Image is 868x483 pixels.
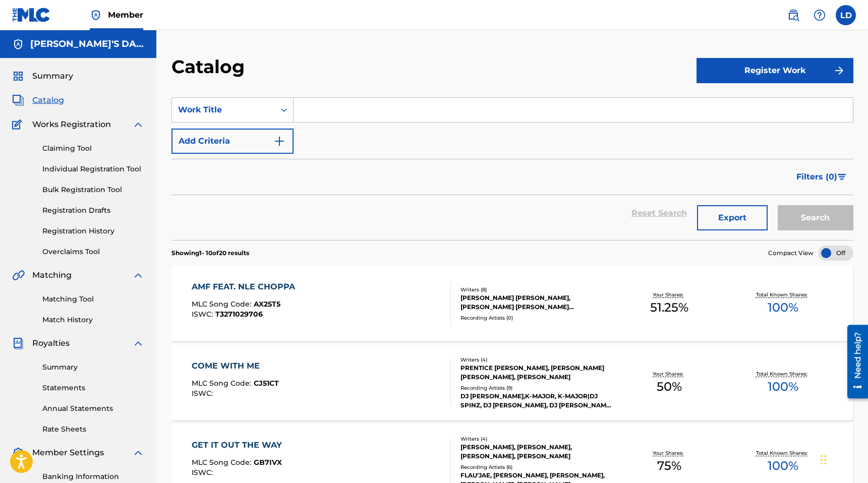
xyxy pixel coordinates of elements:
[132,269,144,281] img: expand
[653,449,686,457] p: Your Shares:
[42,164,144,174] a: Individual Registration Tool
[171,266,853,341] a: AMF FEAT. NLE CHOPPAMLC Song Code:AX25T5ISWC:T3271029706Writers (8)[PERSON_NAME] [PERSON_NAME], [...
[32,337,70,349] span: Royalties
[768,457,798,475] span: 100 %
[108,9,143,21] span: Member
[30,38,144,50] h5: SIMONE'S DADDY MUSIC
[460,392,613,410] div: DJ [PERSON_NAME],K-MAJOR, K-MAJOR|DJ SPINZ, DJ [PERSON_NAME], DJ [PERSON_NAME] & K-MAJOR, K-MAJOR...
[171,97,853,240] form: Search Form
[460,356,613,364] div: Writers ( 4 )
[653,291,686,298] p: Your Shares:
[12,94,24,106] img: Catalog
[32,447,104,459] span: Member Settings
[460,435,613,443] div: Writers ( 4 )
[192,281,300,293] div: AMF FEAT. NLE CHOPPA
[42,424,144,435] a: Rate Sheets
[42,226,144,236] a: Registration History
[790,164,853,190] button: Filters (0)
[768,378,798,396] span: 100 %
[818,435,868,483] iframe: Chat Widget
[42,315,144,325] a: Match History
[12,337,24,349] img: Royalties
[840,321,868,402] iframe: Resource Center
[42,205,144,216] a: Registration Drafts
[171,249,249,258] p: Showing 1 - 10 of 20 results
[192,458,254,467] span: MLC Song Code :
[697,58,853,83] button: Register Work
[12,94,64,106] a: CatalogCatalog
[836,5,856,25] div: User Menu
[32,118,111,131] span: Works Registration
[460,286,613,293] div: Writers ( 8 )
[192,360,279,372] div: COME WITH ME
[192,468,215,477] span: ISWC :
[192,439,287,451] div: GET IT OUT THE WAY
[460,314,613,322] div: Recording Artists ( 0 )
[32,70,73,82] span: Summary
[12,70,24,82] img: Summary
[783,5,803,25] a: Public Search
[42,471,144,482] a: Banking Information
[653,370,686,378] p: Your Shares:
[32,269,72,281] span: Matching
[809,5,830,25] div: Help
[833,65,845,77] img: f7272a7cc735f4ea7f67.svg
[42,143,144,154] a: Claiming Tool
[12,70,73,82] a: SummarySummary
[42,294,144,305] a: Matching Tool
[814,9,826,21] img: help
[460,384,613,392] div: Recording Artists ( 9 )
[796,171,837,183] span: Filters ( 0 )
[460,443,613,461] div: [PERSON_NAME], [PERSON_NAME], [PERSON_NAME], [PERSON_NAME]
[460,463,613,471] div: Recording Artists ( 6 )
[192,389,215,398] span: ISWC :
[756,291,810,298] p: Total Known Shares:
[254,379,279,388] span: CJ51CT
[768,298,798,317] span: 100 %
[215,310,263,319] span: T3271029706
[171,55,250,78] h2: Catalog
[838,174,846,180] img: filter
[192,310,215,319] span: ISWC :
[42,185,144,195] a: Bulk Registration Tool
[460,293,613,312] div: [PERSON_NAME] [PERSON_NAME], [PERSON_NAME] [PERSON_NAME] [PERSON_NAME], [PERSON_NAME], [PERSON_NA...
[32,94,64,106] span: Catalog
[132,337,144,349] img: expand
[178,104,269,116] div: Work Title
[12,38,24,50] img: Accounts
[192,299,254,309] span: MLC Song Code :
[12,118,25,131] img: Works Registration
[171,345,853,420] a: COME WITH MEMLC Song Code:CJ51CTISWC:Writers (4)PRENTICE [PERSON_NAME], [PERSON_NAME] [PERSON_NAM...
[254,458,282,467] span: GB7IVX
[90,9,102,21] img: Top Rightsholder
[697,205,768,230] button: Export
[657,457,681,475] span: 75 %
[42,247,144,257] a: Overclaims Tool
[821,445,827,475] div: Drag
[12,269,25,281] img: Matching
[171,129,294,154] button: Add Criteria
[756,370,810,378] p: Total Known Shares:
[768,249,814,258] span: Compact View
[132,447,144,459] img: expand
[42,362,144,373] a: Summary
[42,383,144,393] a: Statements
[254,299,280,309] span: AX25T5
[42,403,144,414] a: Annual Statements
[460,364,613,382] div: PRENTICE [PERSON_NAME], [PERSON_NAME] [PERSON_NAME], [PERSON_NAME]
[657,378,682,396] span: 50 %
[132,118,144,131] img: expand
[192,379,254,388] span: MLC Song Code :
[12,447,24,459] img: Member Settings
[787,9,799,21] img: search
[273,135,285,147] img: 9d2ae6d4665cec9f34b9.svg
[756,449,810,457] p: Total Known Shares:
[650,298,688,317] span: 51.25 %
[12,8,51,22] img: MLC Logo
